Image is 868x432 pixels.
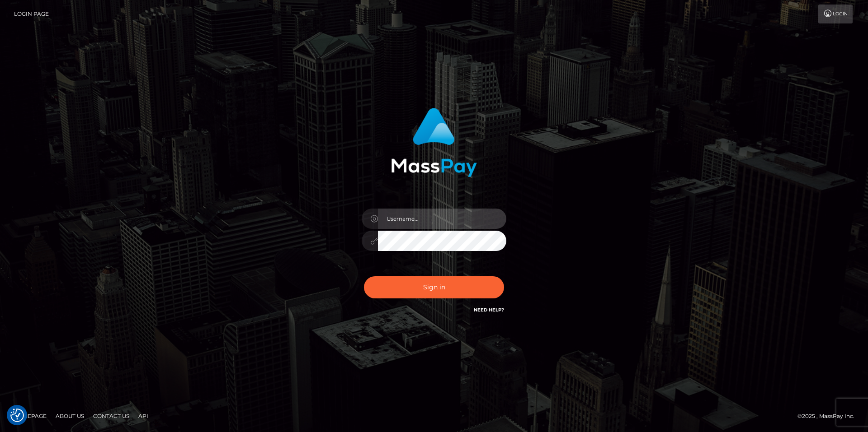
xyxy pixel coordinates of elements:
[90,409,133,423] a: Contact Us
[135,409,152,423] a: API
[797,411,861,421] div: © 2025 , MassPay Inc.
[10,409,24,422] img: Revisit consent button
[378,209,506,229] input: Username...
[52,409,88,423] a: About Us
[10,409,24,422] button: Consent Preferences
[14,5,49,23] a: Login Page
[391,108,477,177] img: MassPay Login
[10,409,50,423] a: Homepage
[818,5,853,23] a: Login
[364,276,504,298] button: Sign in
[474,307,504,313] a: Need Help?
